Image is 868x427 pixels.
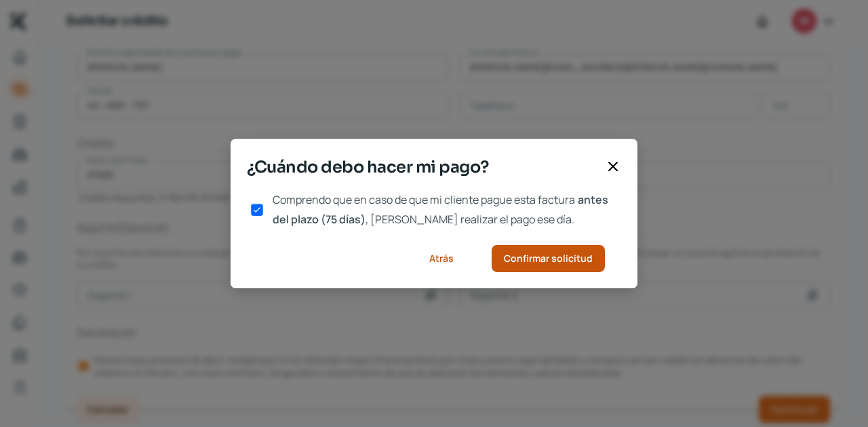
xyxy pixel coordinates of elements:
[504,254,593,263] span: Confirmar solicitud
[273,192,608,227] span: antes del plazo (75 días)
[492,245,605,272] button: Confirmar solicitud
[366,212,574,227] span: , [PERSON_NAME] realizar el pago ese día.
[273,192,575,207] span: Comprendo que en caso de que mi cliente pague esta factura
[412,245,470,272] button: Atrás
[247,155,599,179] span: ¿Cuándo debo hacer mi pago?
[429,254,454,263] span: Atrás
